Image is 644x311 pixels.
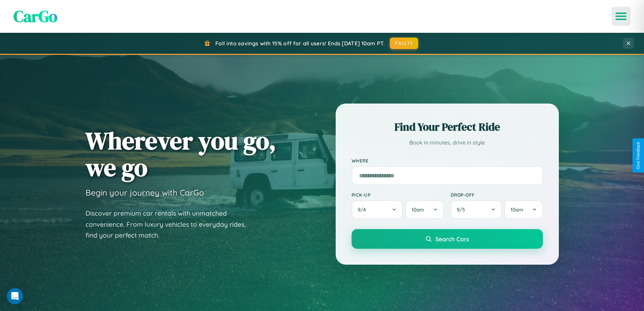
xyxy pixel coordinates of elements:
h2: Find Your Perfect Ride [352,119,543,134]
h3: Begin your journey with CarGo [86,187,204,198]
h1: Wherever you go, we go [86,127,276,181]
span: 9 / 5 [457,206,468,213]
label: Where [352,158,543,163]
span: 9 / 4 [358,206,369,213]
button: Search Cars [352,229,543,249]
div: Open Intercom Messenger [7,288,23,304]
button: FALL15 [390,38,418,49]
button: 9/4 [352,200,403,219]
span: 10am [510,206,523,213]
span: CarGo [14,5,57,27]
button: Open menu [612,7,630,26]
label: Pick-up [352,192,444,198]
span: Fall into savings with 15% off for all users! Ends [DATE] 10am PT. [215,40,385,47]
button: 10am [405,200,444,219]
button: 9/5 [451,200,502,219]
label: Drop-off [451,192,543,198]
p: Book in minutes, drive in style [352,138,543,148]
button: 10am [504,200,543,219]
span: 10am [411,206,424,213]
div: Give Feedback [636,142,641,169]
p: Discover premium car rentals with unmatched convenience. From luxury vehicles to everyday rides, ... [86,208,255,241]
span: Search Cars [435,235,469,243]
